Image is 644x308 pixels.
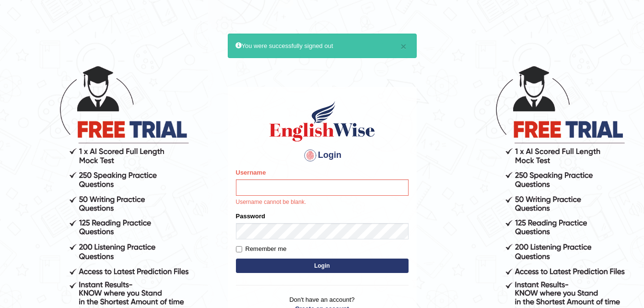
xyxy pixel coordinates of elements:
[236,168,266,177] label: Username
[236,244,287,254] label: Remember me
[236,246,242,252] input: Remember me
[228,34,417,58] div: You were successfully signed out
[400,41,406,51] button: ×
[236,259,409,273] button: Login
[236,198,409,207] p: Username cannot be blank.
[236,212,265,221] label: Password
[236,148,409,163] h4: Login
[268,100,377,143] img: Logo of English Wise sign in for intelligent practice with AI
